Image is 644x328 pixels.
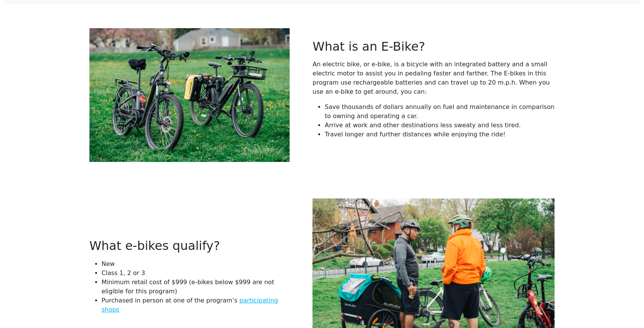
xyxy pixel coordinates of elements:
[325,130,555,139] li: Travel longer and further distances while enjoying the ride!
[89,238,290,253] h2: What e-bikes qualify?
[312,39,555,54] h2: What is an E-Bike?
[102,278,290,296] li: Minimum retail cost of $999 (e-bikes below $999 are not eligible for this program)
[102,269,290,278] li: Class 1, 2 or 3
[102,297,278,313] a: participating shops
[325,121,555,130] li: Arrive at work and other destinations less sweaty and less tired.
[325,102,555,121] li: Save thousands of dollars annually on fuel and maintenance in comparison to owning and operating ...
[102,296,290,314] li: Purchased in person at one of the program’s
[89,28,290,162] img: What-Ebike.jpg
[312,60,555,96] p: An electric bike, or e-bike, is a bicycle with an integrated battery and a small electric motor t...
[102,259,290,269] li: New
